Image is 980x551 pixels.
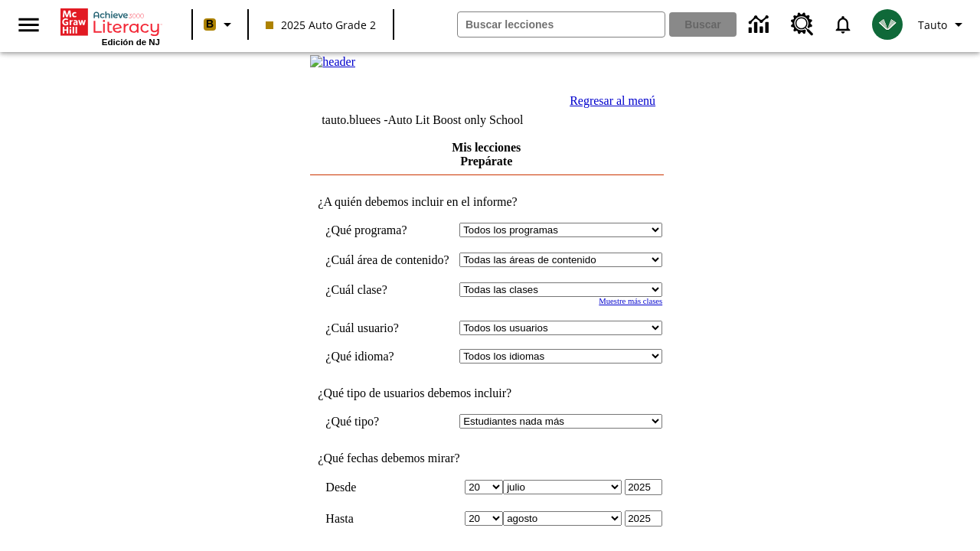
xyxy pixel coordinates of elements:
a: Regresar al menú [570,94,655,107]
span: Edición de NJ [102,37,160,47]
td: ¿Qué tipo? [325,414,452,429]
a: Notificaciones [823,5,863,44]
td: ¿A quién debemos incluir en el informe? [310,195,662,209]
nobr: Auto Lit Boost only School [388,113,524,126]
img: avatar image [872,9,903,40]
td: ¿Qué programa? [325,223,452,237]
span: Tauto [918,17,947,33]
span: B [206,15,214,34]
td: ¿Qué idioma? [325,349,452,364]
button: Boost El color de la clase es anaranjado claro. Cambiar el color de la clase. [198,11,243,38]
td: ¿Qué tipo de usuarios debemos incluir? [310,386,662,400]
span: 2025 Auto Grade 2 [266,17,376,33]
td: Desde [325,479,452,495]
a: Mis lecciones Prepárate [452,141,521,168]
button: Abrir el menú lateral [6,2,51,47]
a: Centro de recursos, Se abrirá en una pestaña nueva. [782,4,823,45]
td: ¿Cuál clase? [325,282,452,297]
a: Centro de información [740,4,782,46]
input: Buscar campo [458,12,665,37]
nobr: ¿Cuál área de contenido? [325,253,449,266]
button: Perfil/Configuración [912,11,974,38]
img: header [310,55,355,69]
td: tauto.bluees - [322,113,528,127]
a: Muestre más clases [599,297,662,305]
button: Escoja un nuevo avatar [863,5,912,44]
td: ¿Qué fechas debemos mirar? [310,452,662,465]
td: Hasta [325,510,452,527]
div: Portada [60,5,160,47]
td: ¿Cuál usuario? [325,321,452,335]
